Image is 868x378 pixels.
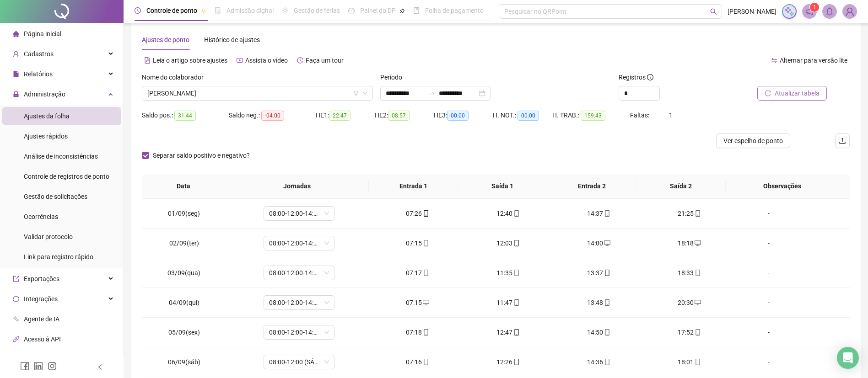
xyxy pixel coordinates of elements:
span: Aceite de uso [24,356,61,363]
span: 1 [669,112,673,119]
span: Leia o artigo sobre ajustes [153,57,227,64]
span: mobile [603,210,610,217]
span: 08:00-12:00-14:00-18:00 (40 HORAS SEMANAIS) [269,236,329,250]
span: Gestão de solicitações [24,193,87,200]
img: sparkle-icon.fc2bf0ac1784a2077858766a79e2daf3.svg [784,6,794,16]
span: file [13,71,19,77]
span: mobile [422,359,429,365]
span: mobile [512,210,520,217]
th: Jornadas [225,174,369,199]
button: Atualizar tabela [757,86,827,101]
span: Registros [619,72,653,82]
div: 07:16 [379,357,455,367]
span: Folha de pagamento [425,7,484,14]
span: 22:47 [329,111,350,121]
span: Integrações [24,295,58,303]
span: filter [353,91,359,96]
div: 14:36 [561,357,636,367]
span: mobile [512,329,520,335]
span: Painel do DP [360,7,396,14]
span: 08:00-12:00-14:00-18:00 (40 HORAS SEMANAIS) [269,266,329,280]
div: - [742,238,796,248]
span: Link para registro rápido [24,253,93,261]
span: info-circle [647,74,653,80]
div: - [742,327,796,337]
sup: 1 [810,3,819,12]
span: home [13,31,19,37]
span: 31:44 [174,111,196,121]
div: 12:47 [470,327,546,337]
span: to [428,90,435,97]
span: Observações [733,181,832,191]
div: 14:00 [561,238,636,248]
span: Ajustes da folha [24,112,70,120]
span: Ajustes rápidos [24,133,68,140]
span: mobile [603,270,610,276]
span: Assista o vídeo [245,57,288,64]
div: 07:18 [379,327,455,337]
th: Entrada 2 [547,174,636,199]
span: Cadastros [24,50,54,58]
span: file-done [215,7,221,14]
span: 08:00-12:00-14:00-18:00 (40 HORAS SEMANAIS) [269,325,329,339]
span: BRUNO MATOS DA SILVA [147,86,367,100]
span: 04/09(qui) [169,299,199,306]
div: - [742,208,796,218]
span: clock-circle [135,7,141,14]
span: mobile [422,210,429,217]
span: lock [13,91,19,97]
span: Ver espelho de ponto [723,136,783,146]
span: down [362,91,368,96]
span: 00:00 [447,111,469,121]
span: mobile [603,299,610,306]
span: mobile [512,240,520,246]
span: 00:00 [518,111,539,121]
div: 07:17 [379,268,455,278]
span: 06/09(sáb) [168,358,200,366]
div: 14:37 [561,208,636,218]
label: Período [380,72,408,82]
span: 01/09(seg) [168,210,200,217]
span: sun [282,7,288,14]
span: Separar saldo positivo e negativo? [149,150,253,160]
span: mobile [512,359,520,365]
div: 07:26 [379,208,455,218]
div: H. NOT.: [493,110,552,121]
span: Controle de ponto [146,7,197,14]
div: 12:40 [470,208,546,218]
div: 17:52 [651,327,727,337]
span: Ajustes de ponto [142,36,189,43]
div: 07:15 [379,238,455,248]
span: book [413,7,420,14]
span: Histórico de ajustes [204,36,260,43]
div: 12:03 [470,238,546,248]
span: Gestão de férias [294,7,340,14]
label: Nome do colaborador [142,72,210,82]
span: youtube [237,57,243,64]
div: - [742,268,796,278]
button: Ver espelho de ponto [716,133,790,148]
span: instagram [48,362,57,371]
span: swap [771,57,777,64]
div: - [742,357,796,367]
span: Relatórios [24,70,53,78]
th: Entrada 1 [369,174,458,199]
span: pushpin [399,8,405,14]
th: Saída 1 [458,174,547,199]
span: 08:57 [388,111,410,121]
span: -04:00 [261,111,284,121]
span: Faça um tour [306,57,344,64]
span: mobile [603,359,610,365]
div: H. TRAB.: [552,110,630,121]
div: 13:48 [561,298,636,308]
span: bell [825,7,834,16]
span: file-text [144,57,151,64]
div: Open Intercom Messenger [837,347,859,369]
span: dashboard [348,7,355,14]
div: 07:15 [379,298,455,308]
div: HE 1: [316,110,375,121]
span: Agente de IA [24,315,59,323]
div: HE 3: [434,110,493,121]
div: Saldo neg.: [229,110,316,121]
span: notification [805,7,814,16]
